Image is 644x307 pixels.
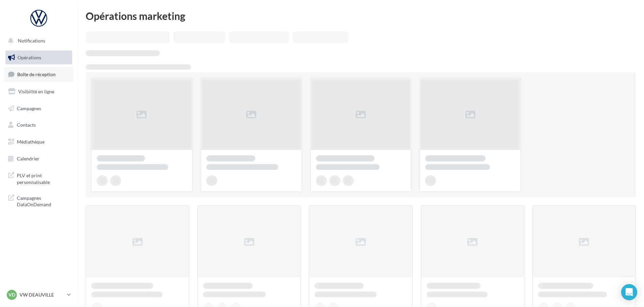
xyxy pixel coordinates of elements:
span: Calendrier [17,156,39,161]
span: Contacts [17,122,36,128]
span: Boîte de réception [17,71,56,77]
span: Campagnes DataOnDemand [17,193,69,208]
span: Opérations [18,55,41,60]
a: Contacts [4,118,74,132]
span: VD [8,291,15,298]
div: Opérations marketing [86,11,636,21]
span: Campagnes [17,105,41,111]
a: Opérations [4,51,74,65]
span: PLV et print personnalisable [17,171,69,185]
a: Boîte de réception [4,67,74,82]
a: Visibilité en ligne [4,85,74,99]
a: Médiathèque [4,135,74,149]
button: Notifications [4,34,71,48]
span: Visibilité en ligne [18,89,54,94]
p: VW DEAUVILLE [20,291,64,298]
a: Calendrier [4,152,74,166]
a: Campagnes DataOnDemand [4,191,74,211]
a: VD VW DEAUVILLE [5,288,72,301]
span: Notifications [18,38,45,43]
div: Open Intercom Messenger [621,284,637,300]
span: Médiathèque [17,139,45,145]
a: Campagnes [4,101,74,116]
a: PLV et print personnalisable [4,168,74,188]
